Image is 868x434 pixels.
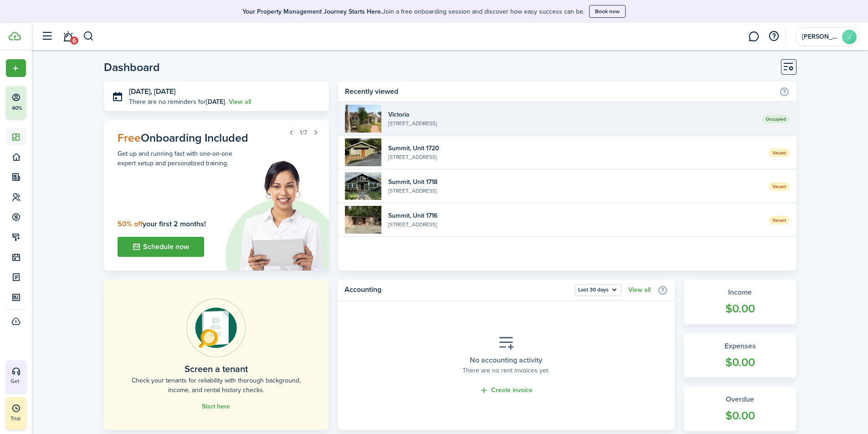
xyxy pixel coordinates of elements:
[10,378,66,385] p: Get
[693,354,787,371] widget-stats-count: $0.00
[693,341,787,352] widget-stats-title: Expenses
[242,7,585,16] p: Join a free onboarding session and discover how easy success can be.
[6,360,26,392] button: Get
[309,126,322,139] button: Next step
[213,159,329,271] img: Onboarding schedule assistant
[6,86,82,119] button: 40%
[118,219,206,229] b: your first 2 months!
[344,284,570,296] home-widget-title: Accounting
[242,7,382,16] b: Your Property Management Journey Starts Here.
[693,287,787,298] widget-stats-title: Income
[118,219,143,229] span: 50% off
[6,59,26,77] button: Open menu
[842,30,857,44] avatar-text: J
[388,110,755,119] widget-list-item-title: Victoria
[693,407,787,424] widget-stats-count: $0.00
[59,25,77,48] a: Notifications
[129,97,226,107] p: There are no reminders for .
[388,211,761,220] widget-list-item-title: Summit, Unit 1716
[762,115,790,123] span: Occupied
[388,153,761,161] widget-list-item-description: [STREET_ADDRESS]
[285,126,298,139] button: Prev step
[693,300,787,317] widget-stats-count: $0.00
[575,284,621,296] button: Last 30 days
[345,105,381,133] img: 1
[186,298,246,357] img: Online payments
[575,284,621,296] button: Open menu
[462,366,550,375] placeholder-description: There are no rent invoices yet.
[202,403,230,410] a: Start here
[345,206,381,234] img: 1716
[684,387,796,431] a: Overdue$0.00
[185,362,248,376] home-placeholder-title: Screen a tenant
[388,187,761,195] widget-list-item-description: [STREET_ADDRESS]
[769,182,790,191] span: Vacant
[70,36,78,45] span: 6
[388,119,755,128] widget-list-item-description: [STREET_ADDRESS]
[589,5,626,18] button: Book now
[118,237,204,257] button: Schedule now
[766,29,781,44] button: Open resource center
[769,148,790,157] span: Vacant
[129,86,323,97] h3: [DATE], [DATE]
[388,177,761,187] widget-list-item-title: Summit, Unit 1718
[470,355,542,366] placeholder-title: No accounting activity
[10,414,47,423] p: Trial
[345,172,381,200] img: 1718
[769,216,790,225] span: Vacant
[229,97,251,107] a: View all
[628,286,651,294] a: View all
[479,385,533,396] a: Create invoice
[388,220,761,229] widget-list-item-description: [STREET_ADDRESS]
[388,143,761,153] widget-list-item-title: Summit, Unit 1720
[802,34,838,40] span: Jose
[345,86,774,97] home-widget-title: Recently viewed
[104,61,160,73] header-page-title: Dashboard
[83,29,94,44] button: Search
[206,97,225,107] b: [DATE]
[684,333,796,378] a: Expenses$0.00
[38,28,56,45] button: Open sidebar
[745,25,762,48] a: Messaging
[684,280,796,324] a: Income$0.00
[300,128,307,138] span: 1/7
[781,59,796,75] button: Customise
[118,149,236,168] p: Get up and running fast with one-on-one expert setup and personalized training.
[6,397,26,429] a: Trial
[693,394,787,405] widget-stats-title: Overdue
[345,138,381,166] img: 1720
[9,32,21,41] img: TenantCloud
[124,376,308,395] home-placeholder-description: Check your tenants for reliability with thorough background, income, and rental history checks.
[11,104,23,112] p: 40%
